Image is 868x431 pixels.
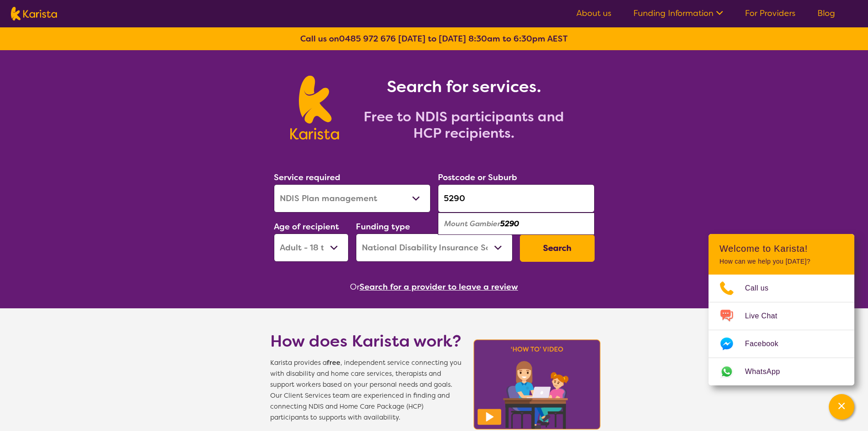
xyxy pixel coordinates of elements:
[745,281,780,295] span: Call us
[520,234,595,262] button: Search
[829,394,854,420] button: Channel Menu
[576,8,611,19] a: About us
[709,234,854,385] div: Channel Menu
[719,258,843,265] p: How can we help you [DATE]?
[360,280,518,294] button: Search for a provider to leave a review
[442,215,590,233] div: Mount Gambier 5290
[444,219,500,228] em: Mount Gambier
[274,172,340,183] label: Service required
[11,7,57,21] img: Karista logo
[438,184,595,213] input: Type
[709,275,854,385] ul: Choose channel
[356,221,410,232] label: Funding type
[817,8,835,19] a: Blog
[350,76,578,98] h1: Search for services.
[500,219,519,228] em: 5290
[633,8,723,19] a: Funding Information
[327,358,340,367] b: free
[745,365,791,379] span: WhatsApp
[339,33,396,44] a: 0485 972 676
[438,172,517,183] label: Postcode or Suburb
[270,358,462,423] span: Karista provides a , independent service connecting you with disability and home care services, t...
[300,33,568,44] b: Call us on [DATE] to [DATE] 8:30am to 6:30pm AEST
[709,358,854,385] a: Web link opens in a new tab.
[350,280,360,294] span: Or
[274,221,339,232] label: Age of recipient
[719,243,843,254] h2: Welcome to Karista!
[745,309,788,323] span: Live Chat
[745,337,789,351] span: Facebook
[745,8,796,19] a: For Providers
[270,330,462,352] h1: How does Karista work?
[350,109,578,141] h2: Free to NDIS participants and HCP recipients.
[290,76,339,140] img: Karista logo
